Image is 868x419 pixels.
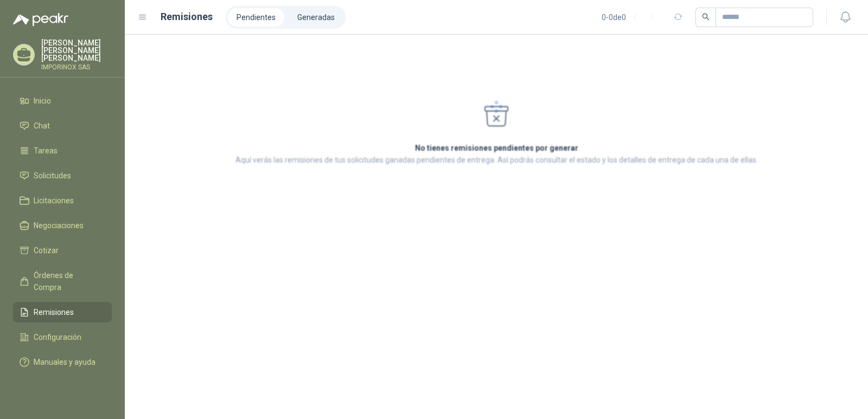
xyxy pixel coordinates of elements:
a: Generadas [289,8,343,27]
span: Órdenes de Compra [34,269,101,293]
a: Cotizar [13,240,112,261]
a: Configuración [13,327,112,347]
a: Órdenes de Compra [13,265,112,298]
span: Negociaciones [34,220,84,231]
a: Manuales y ayuda [13,352,112,372]
span: Licitaciones [34,195,74,207]
span: Manuales y ayuda [34,356,95,368]
span: search [702,13,710,21]
span: Chat [34,120,50,132]
a: Inicio [13,91,112,111]
a: Licitaciones [13,190,112,211]
a: Remisiones [13,302,112,323]
h1: Remisiones [161,9,213,24]
span: Cotizar [34,244,59,256]
a: Pendientes [228,8,284,27]
a: Chat [13,115,112,136]
a: Solicitudes [13,165,112,186]
div: 0 - 0 de 0 [602,9,661,26]
span: Inicio [34,95,51,107]
span: Solicitudes [34,170,71,182]
p: [PERSON_NAME] [PERSON_NAME] [PERSON_NAME] [41,39,112,62]
img: Logo peakr [13,13,68,26]
span: Configuración [34,331,81,343]
a: Negociaciones [13,215,112,236]
span: Tareas [34,145,58,157]
span: Remisiones [34,306,74,318]
p: IMPORINOX SAS [41,64,112,70]
a: Tareas [13,140,112,161]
